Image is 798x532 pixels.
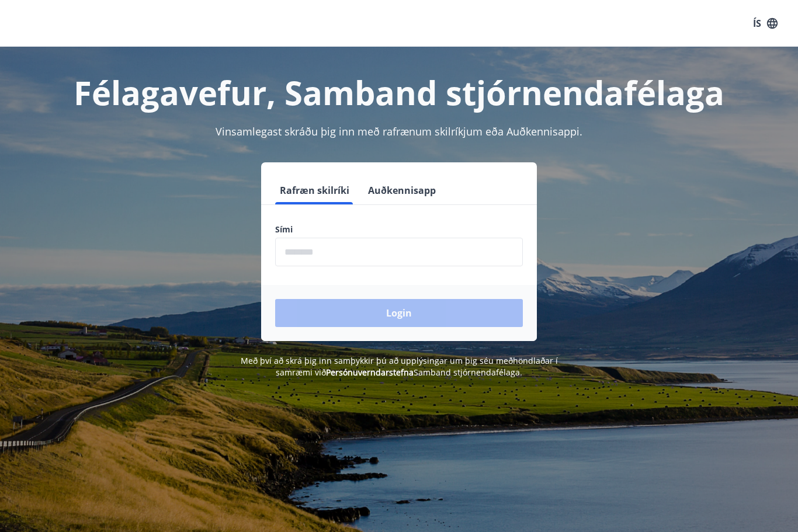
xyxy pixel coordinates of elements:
[326,367,414,378] a: Persónuverndarstefna
[363,176,440,204] button: Auðkennisapp
[275,224,523,235] label: Sími
[14,70,784,114] h1: Félagavefur, Samband stjórnendafélaga
[241,355,558,378] span: Með því að skrá þig inn samþykkir þú að upplýsingar um þig séu meðhöndlaðar í samræmi við Samband...
[216,124,582,138] span: Vinsamlegast skráðu þig inn með rafrænum skilríkjum eða Auðkennisappi.
[275,176,354,204] button: Rafræn skilríki
[747,13,784,34] button: ÍS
